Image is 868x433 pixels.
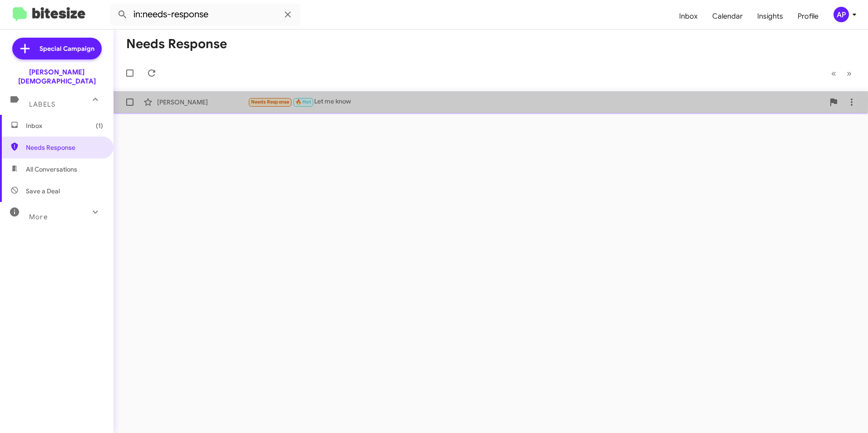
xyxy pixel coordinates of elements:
a: Profile [790,3,826,30]
span: » [847,68,852,79]
nav: Page navigation example [826,64,857,83]
span: All Conversations [26,165,77,174]
span: (1) [96,121,103,130]
div: AP [833,7,849,22]
div: Let me know [248,97,824,107]
span: Special Campaign [39,44,94,53]
button: Next [841,64,857,83]
a: Calendar [705,3,750,30]
span: 🔥 Hot [296,99,311,105]
a: Insights [750,3,790,30]
span: Needs Response [251,99,290,105]
a: Special Campaign [12,38,102,59]
input: Search [110,4,301,25]
span: Save a Deal [26,187,60,196]
span: « [831,68,836,79]
button: Previous [826,64,842,83]
span: Labels [29,100,55,108]
div: [PERSON_NAME] [157,98,248,107]
span: More [29,213,48,221]
h1: Needs Response [126,37,227,51]
span: Needs Response [26,143,103,152]
span: Inbox [26,121,103,130]
button: AP [826,7,858,22]
a: Inbox [672,3,705,30]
